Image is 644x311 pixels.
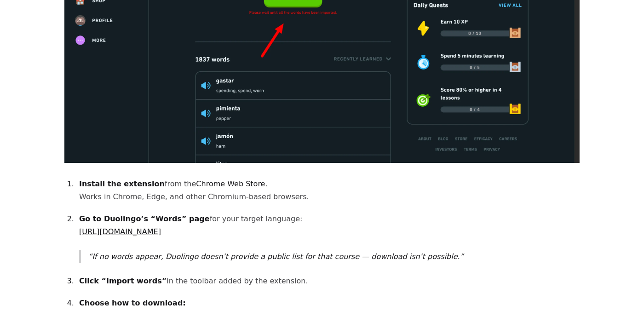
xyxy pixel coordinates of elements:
p: for your target language: [79,213,580,238]
strong: Go to Duolingo’s “Words” page [79,214,210,223]
p: in the toolbar added by the extension. [79,275,580,288]
a: [URL][DOMAIN_NAME] [79,227,161,236]
a: Chrome Web Store [196,179,265,188]
p: from the . Works in Chrome, Edge, and other Chromium-based browsers. [79,178,580,203]
strong: Install the extension [79,179,165,188]
strong: Click “Import words” [79,276,167,285]
strong: Choose how to download: [79,299,186,307]
p: If no words appear, Duolingo doesn’t provide a public list for that course — download isn’t possi... [88,250,580,263]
